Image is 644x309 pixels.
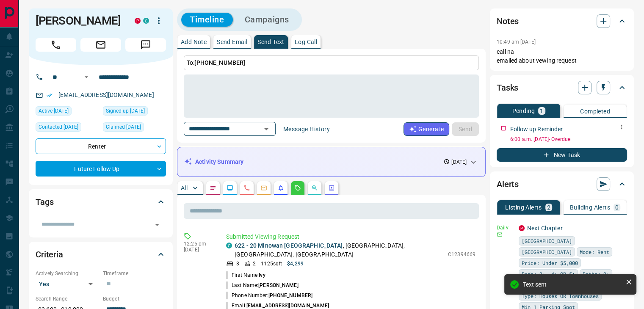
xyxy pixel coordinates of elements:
button: Campaigns [236,13,298,27]
button: New Task [497,148,627,162]
span: Signed up [DATE] [106,107,145,115]
p: 1125 sqft [261,260,282,268]
p: [DATE] [184,247,213,253]
p: Building Alerts [570,204,610,210]
p: C12394669 [448,251,475,258]
button: Message History [278,122,335,136]
p: Daily [497,224,514,232]
p: Phone Number: [226,292,312,299]
svg: Opportunities [311,185,318,191]
div: Alerts [497,174,627,194]
p: , [GEOGRAPHIC_DATA], [GEOGRAPHIC_DATA], [GEOGRAPHIC_DATA] [235,241,444,259]
p: Budget: [103,295,166,303]
span: Active [DATE] [39,107,69,115]
h2: Tags [36,195,53,209]
p: First Name: [226,271,265,279]
h2: Notes [497,14,519,28]
div: Text sent [523,281,622,288]
svg: Lead Browsing Activity [227,185,233,191]
div: Future Follow Up [36,161,166,177]
button: Generate [404,122,449,136]
a: [EMAIL_ADDRESS][DOMAIN_NAME] [58,91,154,98]
div: Tags [36,192,166,212]
div: property.ca [135,18,141,24]
div: Fri Oct 10 2025 [103,122,166,134]
svg: Email Verified [47,92,53,98]
p: All [181,185,188,191]
span: Call [36,38,76,52]
p: Timeframe: [103,270,166,277]
h2: Tasks [497,81,518,94]
p: To: [184,55,479,70]
span: [PERSON_NAME] [258,282,298,288]
div: Tue Oct 14 2025 [36,106,99,118]
h2: Criteria [36,248,63,261]
p: 2 [253,260,256,268]
span: Baths: 2+ [583,270,609,278]
p: 1 [540,108,543,114]
span: [PHONE_NUMBER] [268,292,312,298]
svg: Emails [260,185,267,191]
p: Completed [580,108,610,114]
svg: Listing Alerts [277,185,284,191]
p: call na emailed about vewing request [497,47,627,65]
div: Thu Sep 21 2017 [103,106,166,118]
p: Log Call [295,39,317,45]
button: Timeline [181,13,233,27]
p: Search Range: [36,295,99,303]
div: Notes [497,11,627,31]
span: Mode: Rent [580,248,609,256]
span: Price: Under $5,000 [522,259,578,267]
span: Claimed [DATE] [106,123,141,131]
div: Activity Summary[DATE] [184,154,478,170]
svg: Email [497,232,503,237]
p: Follow up Reminder [510,125,563,134]
p: 10:49 am [DATE] [497,39,536,45]
h1: [PERSON_NAME] [36,14,122,28]
p: 2 [547,204,550,210]
a: 622 - 20 Minowan [GEOGRAPHIC_DATA] [235,242,343,249]
div: condos.ca [226,243,232,248]
h2: Alerts [497,177,519,191]
p: Send Email [217,39,247,45]
div: condos.ca [143,18,149,24]
p: $4,299 [287,260,304,268]
div: Criteria [36,244,166,265]
span: Beds: 3+, 4+ OR 5+ [522,270,575,278]
p: Send Text [257,39,285,45]
a: Next Chapter [527,225,563,232]
p: Actively Searching: [36,270,99,277]
p: Last Name: [226,281,299,289]
div: Renter [36,138,166,154]
p: Submitted Viewing Request [226,232,475,241]
span: [GEOGRAPHIC_DATA] [522,237,572,245]
button: Open [81,72,91,82]
span: [PHONE_NUMBER] [194,59,245,66]
button: Open [260,123,272,135]
p: 0 [615,204,619,210]
p: 3 [236,260,239,268]
span: [GEOGRAPHIC_DATA] [522,248,572,256]
p: Listing Alerts [505,204,542,210]
p: 6:00 a.m. [DATE] - Overdue [510,135,627,143]
span: Email [80,38,121,52]
svg: Calls [243,185,250,191]
button: Open [151,219,163,231]
span: [EMAIL_ADDRESS][DOMAIN_NAME] [246,303,329,309]
svg: Notes [210,185,216,191]
div: Tue Oct 14 2025 [36,122,99,134]
div: Tasks [497,77,627,98]
div: Yes [36,277,99,291]
span: Contacted [DATE] [39,123,78,131]
svg: Requests [294,185,301,191]
p: Activity Summary [195,157,243,166]
svg: Agent Actions [328,185,335,191]
span: Ivy [259,272,265,278]
span: Message [125,38,166,52]
div: property.ca [519,225,525,231]
p: Add Note [181,39,207,45]
p: Pending [512,108,535,114]
p: 12:25 pm [184,241,213,247]
p: [DATE] [451,158,467,166]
